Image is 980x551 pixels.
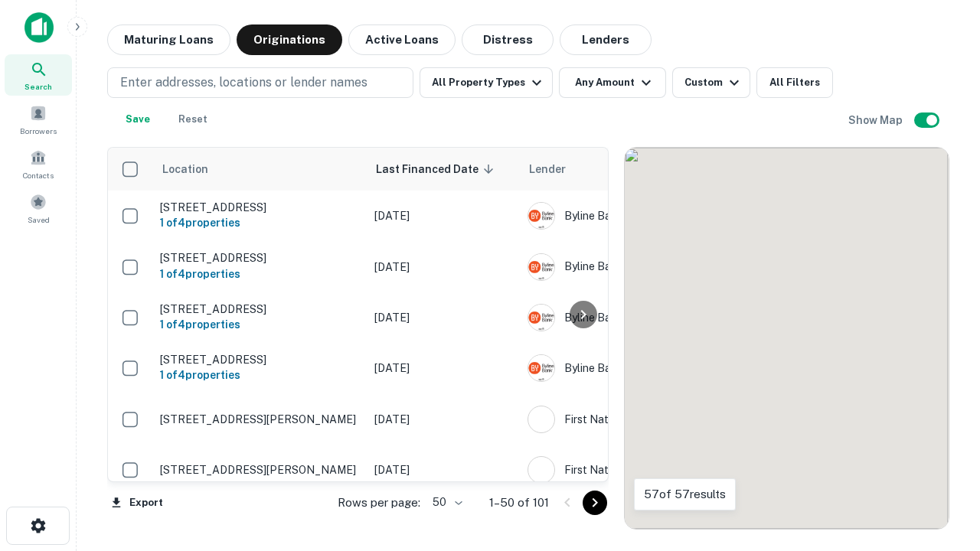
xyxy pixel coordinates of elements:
[462,24,554,55] button: Distress
[28,214,50,226] span: Saved
[374,461,512,478] p: [DATE]
[24,80,52,93] span: Search
[528,355,554,381] img: picture
[367,148,520,191] th: Last Financed Date
[528,456,757,484] div: First Nations Bank
[528,406,554,432] img: picture
[903,429,980,502] iframe: Chat Widget
[528,305,554,331] img: picture
[152,148,367,191] th: Location
[5,54,72,96] a: Search
[160,463,359,477] p: [STREET_ADDRESS][PERSON_NAME]
[107,491,167,514] button: Export
[107,67,413,98] button: Enter addresses, locations or lender names
[489,494,549,512] p: 1–50 of 101
[348,24,456,55] button: Active Loans
[560,24,652,55] button: Lenders
[160,266,359,282] h6: 1 of 4 properties
[672,67,750,98] button: Custom
[420,67,553,98] button: All Property Types
[529,160,566,178] span: Lender
[160,302,359,316] p: [STREET_ADDRESS]
[374,411,512,428] p: [DATE]
[237,24,342,55] button: Originations
[374,360,512,377] p: [DATE]
[528,457,554,483] img: picture
[528,202,757,230] div: Byline Bank
[120,73,367,92] p: Enter addresses, locations or lender names
[162,160,228,178] span: Location
[113,104,162,135] button: Save your search to get updates of matches that match your search criteria.
[374,309,512,326] p: [DATE]
[374,207,512,224] p: [DATE]
[528,253,757,281] div: Byline Bank
[107,24,230,55] button: Maturing Loans
[160,367,359,383] h6: 1 of 4 properties
[374,259,512,275] p: [DATE]
[160,353,359,367] p: [STREET_ADDRESS]
[5,187,72,229] a: Saved
[160,412,359,426] p: [STREET_ADDRESS][PERSON_NAME]
[520,148,765,191] th: Lender
[528,406,757,433] div: First Nations Bank
[528,304,757,331] div: Byline Bank
[338,494,420,512] p: Rows per page:
[625,148,949,529] div: 0 0
[23,169,54,181] span: Contacts
[5,99,72,140] a: Borrowers
[583,491,607,515] button: Go to next page
[160,316,359,333] h6: 1 of 4 properties
[684,73,743,92] div: Custom
[160,214,359,231] h6: 1 of 4 properties
[559,67,666,98] button: Any Amount
[160,251,359,265] p: [STREET_ADDRESS]
[160,201,359,214] p: [STREET_ADDRESS]
[528,354,757,382] div: Byline Bank
[528,254,554,280] img: picture
[168,104,217,135] button: Reset
[20,125,57,137] span: Borrowers
[848,112,905,129] h6: Show Map
[376,160,498,178] span: Last Financed Date
[528,203,554,229] img: picture
[24,12,54,43] img: capitalize-icon.png
[644,485,726,504] p: 57 of 57 results
[426,491,465,514] div: 50
[5,143,72,184] a: Contacts
[756,67,833,98] button: All Filters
